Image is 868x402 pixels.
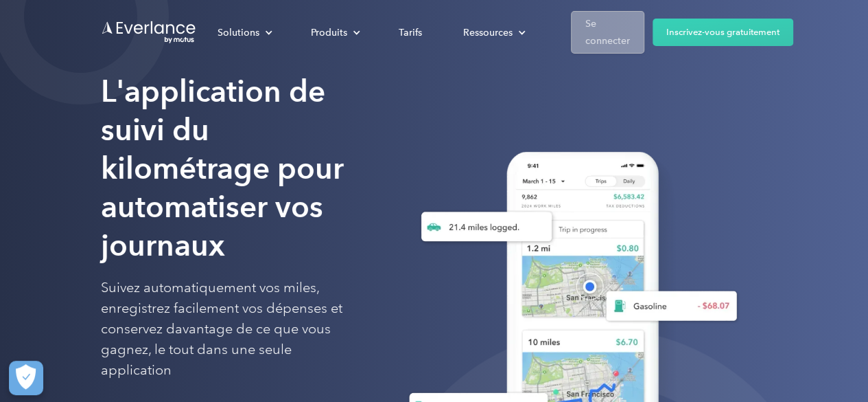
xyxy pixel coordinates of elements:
[311,27,347,38] font: Produits
[399,27,422,38] font: Tarifs
[218,27,259,38] font: Solutions
[101,20,197,45] a: Accéder à la page d'accueil
[297,21,371,45] div: Produits
[101,73,344,263] font: L'application de suivi du kilométrage pour automatiser vos journaux
[666,27,779,37] font: Inscrivez-vous gratuitement
[385,21,436,45] a: Tarifs
[449,21,537,45] div: Ressources
[463,27,513,38] font: Ressources
[585,18,630,47] font: Se connecter
[653,19,793,46] a: Inscrivez-vous gratuitement
[204,21,283,45] div: Solutions
[9,361,43,395] button: Paramètres des cookies
[571,11,644,54] a: Se connecter
[101,279,342,379] font: Suivez automatiquement vos miles, enregistrez facilement vos dépenses et conservez davantage de c...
